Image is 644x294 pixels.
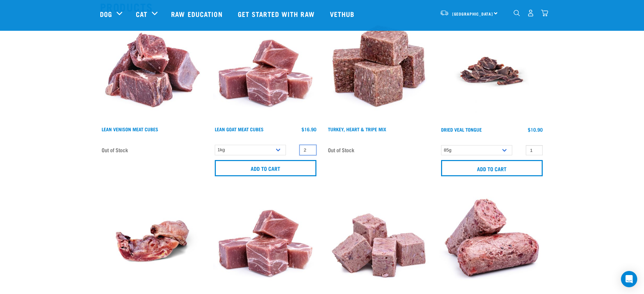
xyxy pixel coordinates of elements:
a: Lean Venison Meat Cubes [102,128,158,130]
img: home-icon@2x.png [541,9,548,17]
div: Open Intercom Messenger [621,271,637,287]
input: 1 [526,145,543,156]
a: Dried Veal Tongue [441,128,482,131]
img: 1029 Lamb Salmon Mix 01 [326,188,431,293]
img: 1184 Wild Goat Meat Cubes Boneless 01 [213,188,318,293]
img: 1184 Wild Goat Meat Cubes Boneless 01 [213,18,318,123]
div: $10.90 [528,127,543,132]
img: 1181 Wild Venison Meat Cubes Boneless 01 [100,18,205,123]
a: Raw Education [164,0,231,27]
a: Dog [100,9,112,19]
span: Out of Stock [328,145,354,155]
img: Veal tongue [439,18,544,123]
a: Vethub [323,0,363,27]
div: $16.90 [302,127,316,132]
img: Raw Essentials Turkey Pieces Raw Meaty Bones For Dogs [100,188,205,293]
input: Add to cart [215,160,316,176]
a: Get started with Raw [231,0,323,27]
a: Lean Goat Meat Cubes [215,128,264,130]
img: home-icon-1@2x.png [514,10,520,16]
a: Cat [136,9,147,19]
img: Turkey Heart Tripe Mix 01 [326,18,431,123]
img: 1261 Lamb Salmon Roll 01 [439,188,544,293]
a: Turkey, Heart & Tripe Mix [328,128,386,130]
span: [GEOGRAPHIC_DATA] [452,13,493,15]
img: van-moving.png [440,10,449,16]
input: Add to cart [441,160,543,176]
input: 1 [299,145,316,155]
span: Out of Stock [102,145,128,155]
img: user.png [527,9,534,17]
